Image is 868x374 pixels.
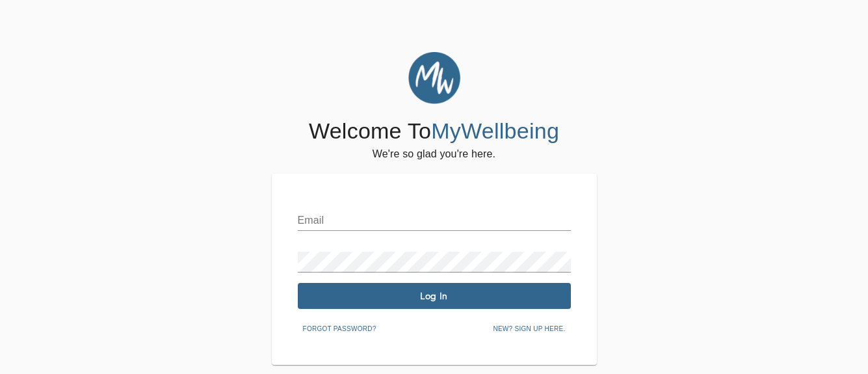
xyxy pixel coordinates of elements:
[298,323,382,333] a: Forgot password?
[298,319,382,339] button: Forgot password?
[493,323,565,335] span: New? Sign up here.
[298,283,571,309] button: Log In
[431,118,559,143] span: MyWellbeing
[303,323,376,335] span: Forgot password?
[373,145,495,163] h6: We're so glad you're here.
[309,118,559,145] h4: Welcome To
[303,290,566,302] span: Log In
[488,319,570,339] button: New? Sign up here.
[408,52,460,104] img: MyWellbeing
